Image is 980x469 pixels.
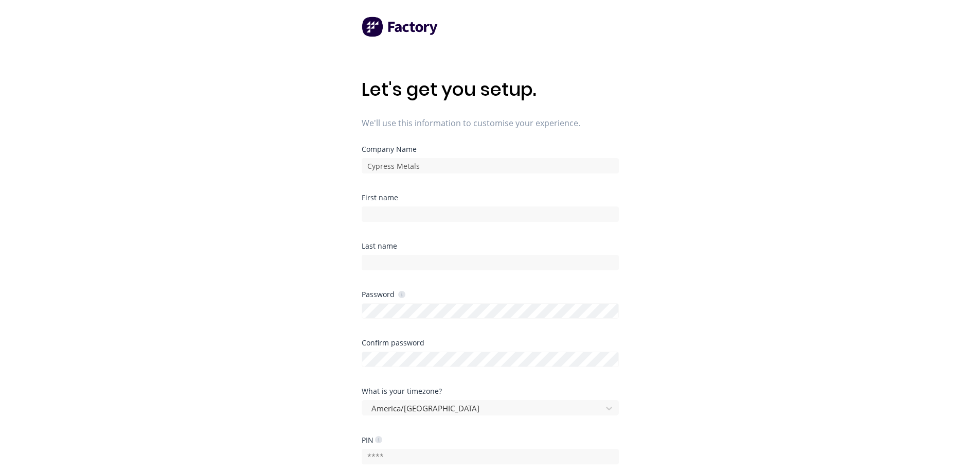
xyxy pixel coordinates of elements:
[362,78,619,100] h1: Let's get you setup.
[362,194,619,201] div: First name
[362,339,619,346] div: Confirm password
[362,242,619,250] div: Last name
[362,435,382,445] div: PIN
[362,388,619,395] div: What is your timezone?
[362,146,619,153] div: Company Name
[362,117,619,129] span: We'll use this information to customise your experience.
[362,16,439,37] img: Factory
[362,289,405,299] div: Password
